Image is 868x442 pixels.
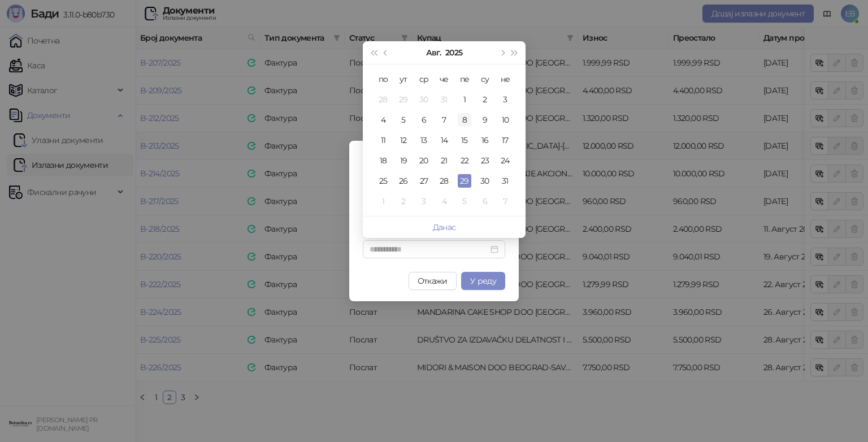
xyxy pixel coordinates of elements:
[417,194,431,208] div: 3
[414,191,434,211] td: 2025-09-03
[417,174,431,188] div: 27
[495,89,515,110] td: 2025-08-03
[373,69,393,89] th: по
[376,133,390,147] div: 11
[498,113,512,127] div: 10
[437,174,451,188] div: 28
[454,110,475,130] td: 2025-08-08
[434,130,454,150] td: 2025-08-14
[475,69,495,89] th: су
[498,154,512,167] div: 24
[434,89,454,110] td: 2025-07-31
[437,154,451,167] div: 21
[373,171,393,191] td: 2025-08-25
[397,174,410,188] div: 26
[414,150,434,171] td: 2025-08-20
[397,93,410,106] div: 29
[445,41,462,64] button: Изабери годину
[454,150,475,171] td: 2025-08-22
[509,41,521,64] button: Следећа година (Control + right)
[454,191,475,211] td: 2025-09-05
[454,130,475,150] td: 2025-08-15
[496,41,508,64] button: Следећи месец (PageDown)
[498,194,512,208] div: 7
[475,89,495,110] td: 2025-08-02
[418,276,448,286] span: Откажи
[498,93,512,106] div: 3
[393,69,414,89] th: ут
[434,171,454,191] td: 2025-08-28
[495,69,515,89] th: не
[478,133,492,147] div: 16
[437,93,451,106] div: 31
[397,113,410,127] div: 5
[495,150,515,171] td: 2025-08-24
[475,130,495,150] td: 2025-08-16
[478,93,492,106] div: 2
[498,174,512,188] div: 31
[434,150,454,171] td: 2025-08-21
[495,171,515,191] td: 2025-08-31
[397,133,410,147] div: 12
[475,150,495,171] td: 2025-08-23
[380,41,392,64] button: Претходни месец (PageUp)
[458,154,471,167] div: 22
[414,130,434,150] td: 2025-08-13
[393,89,414,110] td: 2025-07-29
[458,133,471,147] div: 15
[393,110,414,130] td: 2025-08-05
[393,171,414,191] td: 2025-08-26
[373,191,393,211] td: 2025-09-01
[373,150,393,171] td: 2025-08-18
[495,110,515,130] td: 2025-08-10
[370,243,488,255] input: Датум плаћања
[433,222,456,232] a: Данас
[461,272,505,290] button: У реду
[414,69,434,89] th: ср
[417,93,431,106] div: 30
[414,171,434,191] td: 2025-08-27
[376,154,390,167] div: 18
[437,194,451,208] div: 4
[458,194,471,208] div: 5
[478,154,492,167] div: 23
[478,174,492,188] div: 30
[393,191,414,211] td: 2025-09-02
[434,110,454,130] td: 2025-08-07
[470,276,496,286] span: У реду
[478,113,492,127] div: 9
[454,69,475,89] th: пе
[475,110,495,130] td: 2025-08-09
[498,133,512,147] div: 17
[417,133,431,147] div: 13
[475,171,495,191] td: 2025-08-30
[397,194,410,208] div: 2
[454,89,475,110] td: 2025-08-01
[458,174,471,188] div: 29
[409,272,457,290] button: Откажи
[458,113,471,127] div: 8
[437,133,451,147] div: 14
[414,89,434,110] td: 2025-07-30
[376,113,390,127] div: 4
[414,110,434,130] td: 2025-08-06
[437,113,451,127] div: 7
[393,150,414,171] td: 2025-08-19
[393,130,414,150] td: 2025-08-12
[434,69,454,89] th: че
[426,41,441,64] button: Изабери месец
[373,110,393,130] td: 2025-08-04
[373,89,393,110] td: 2025-07-28
[376,93,390,106] div: 28
[454,171,475,191] td: 2025-08-29
[478,194,492,208] div: 6
[475,191,495,211] td: 2025-09-06
[417,154,431,167] div: 20
[376,194,390,208] div: 1
[495,191,515,211] td: 2025-09-07
[495,130,515,150] td: 2025-08-17
[458,93,471,106] div: 1
[373,130,393,150] td: 2025-08-11
[417,113,431,127] div: 6
[434,191,454,211] td: 2025-09-04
